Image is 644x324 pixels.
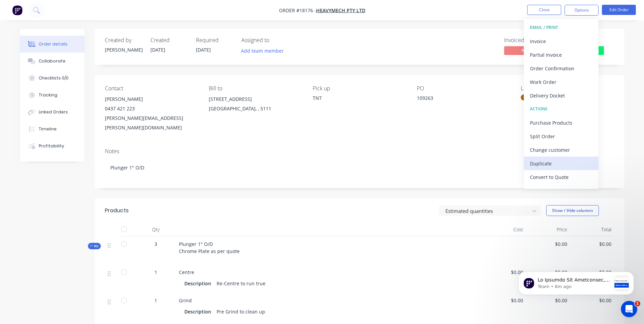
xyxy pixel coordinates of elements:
[20,70,85,87] button: Checklists 0/0
[530,186,592,196] div: Archive
[20,138,85,155] button: Profitability
[313,94,406,102] div: TNT
[196,37,233,43] div: Required
[530,172,592,182] div: Convert to Quote
[150,37,188,43] div: Created
[88,243,101,249] button: Kit
[417,94,502,104] div: 109263
[530,131,592,141] div: Split Order
[154,240,157,248] span: 3
[484,269,523,276] span: $0.00
[39,143,64,149] div: Profitability
[105,157,614,178] div: Plunger 1" O/D
[530,23,592,32] div: EMAIL / PRINT
[179,297,192,304] span: Grind
[105,94,198,104] div: [PERSON_NAME]
[105,85,198,92] div: Contact
[530,91,592,101] div: Delivery Docket
[209,104,302,113] div: [GEOGRAPHIC_DATA], , 5111
[39,41,68,47] div: Order details
[30,25,103,32] p: Message from Team, sent 6m ago
[214,278,268,288] div: Re-Centre to run true
[39,109,68,115] div: Linked Orders
[530,159,592,168] div: Duplicate
[530,118,592,128] div: Purchase Products
[39,75,69,81] div: Checklists 0/0
[39,126,57,132] div: Timeline
[105,46,142,53] div: [PERSON_NAME]
[621,301,637,317] iframe: Intercom live chat
[417,85,510,92] div: PO
[20,36,85,53] button: Order details
[530,64,592,73] div: Order Confirmation
[521,85,614,92] div: Labels
[504,37,555,43] div: Invoiced
[105,148,614,155] div: Notes
[521,94,553,101] div: Chrome Plate
[184,278,214,288] div: Description
[12,5,22,15] img: Factory
[105,37,142,43] div: Created by
[196,47,211,53] span: [DATE]
[209,94,302,104] div: [STREET_ADDRESS]
[241,46,288,55] button: Add team member
[105,104,198,113] div: 0437 421 223
[135,223,176,236] div: Qty
[39,92,57,98] div: Tracking
[20,121,85,138] button: Timeline
[39,58,66,64] div: Collaborate
[105,94,198,132] div: [PERSON_NAME]0437 421 223[PERSON_NAME][EMAIL_ADDRESS][PERSON_NAME][DOMAIN_NAME]
[154,269,157,276] span: 1
[530,145,592,155] div: Change customer
[530,36,592,46] div: Invoice
[209,85,302,92] div: Bill to
[179,241,240,254] span: Plunger 1" O/D Chrome Plate as per quote
[313,85,406,92] div: Pick up
[105,113,198,132] div: [PERSON_NAME][EMAIL_ADDRESS][PERSON_NAME][DOMAIN_NAME]
[179,269,194,275] span: Centre
[241,37,309,43] div: Assigned to
[635,301,640,306] span: 1
[209,94,302,116] div: [STREET_ADDRESS][GEOGRAPHIC_DATA], , 5111
[508,258,644,306] iframe: Intercom notifications message
[565,5,599,16] button: Options
[530,105,592,113] div: ACTIONS
[530,77,592,87] div: Work Order
[105,206,129,215] div: Products
[573,240,611,248] span: $0.00
[484,297,523,304] span: $0.00
[20,104,85,121] button: Linked Orders
[570,223,614,236] div: Total
[154,297,157,304] span: 1
[20,53,85,70] button: Collaborate
[279,7,316,14] span: Order #18176 -
[150,47,165,53] span: [DATE]
[237,46,287,55] button: Add team member
[214,307,268,317] div: Pre Grind to clean up
[20,87,85,104] button: Tracking
[529,240,567,248] span: $0.00
[504,46,545,55] span: No
[546,205,599,216] button: Show / Hide columns
[602,5,636,15] button: Edit Order
[316,7,365,14] a: Heavymech Pty Ltd
[526,223,570,236] div: Price
[482,223,526,236] div: Cost
[90,244,99,249] span: Kit
[527,5,561,15] button: Close
[184,307,214,317] div: Description
[530,50,592,60] div: Partial Invoice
